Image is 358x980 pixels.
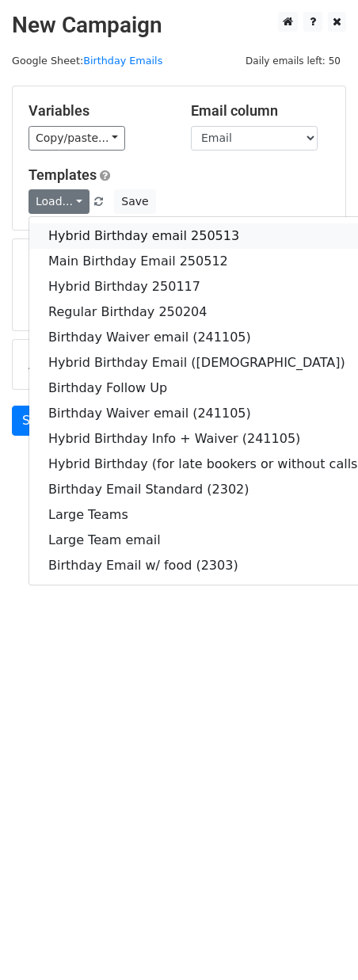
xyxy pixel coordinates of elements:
span: Daily emails left: 50 [240,52,346,70]
iframe: Chat Widget [279,904,358,980]
small: Google Sheet: [12,55,162,67]
h5: Variables [29,102,167,120]
a: Copy/paste... [29,126,125,151]
a: Daily emails left: 50 [240,55,346,67]
a: Load... [29,189,89,214]
h2: New Campaign [12,12,346,39]
a: Send [12,406,64,436]
h5: Email column [191,102,329,120]
a: Templates [29,166,97,183]
button: Save [114,189,155,214]
a: Birthday Emails [83,55,162,67]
